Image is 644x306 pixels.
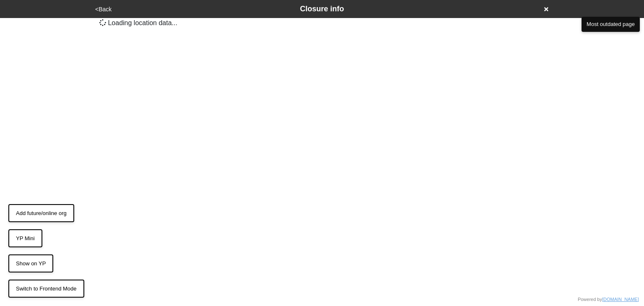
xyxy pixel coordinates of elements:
[99,18,177,28] p: ...
[8,280,84,298] button: Switch to Frontend Mode
[300,5,344,13] span: Closure info
[8,204,74,223] button: Add future/online org
[93,5,114,14] button: <Back
[582,17,640,32] button: Most outdated page
[8,254,53,273] button: Show on YP
[8,229,42,248] button: YP Mini
[108,19,171,26] span: Loading location data
[602,297,639,302] a: [DOMAIN_NAME]
[578,296,639,303] div: Powered by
